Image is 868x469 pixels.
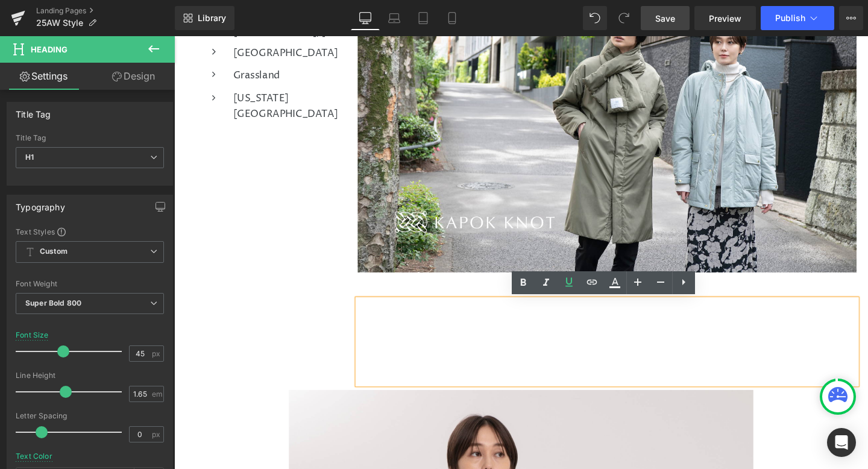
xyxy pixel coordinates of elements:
span: em [152,390,162,398]
span: Preview [709,12,741,25]
span: Save [655,12,675,25]
a: [GEOGRAPHIC_DATA] [62,11,172,25]
span: px [152,350,162,357]
a: Grassland [62,34,112,49]
div: Text Styles [16,227,164,236]
a: Desktop [351,6,380,30]
span: Publish [775,13,805,23]
a: Laptop [380,6,409,30]
div: Title Tag [16,134,164,142]
b: H1 [25,153,34,162]
div: Letter Spacing [16,412,164,420]
a: [US_STATE][GEOGRAPHIC_DATA] [62,58,172,89]
div: Line Height [16,371,164,380]
div: Text Color [16,452,52,461]
button: More [839,6,863,30]
div: Font Size [16,331,49,339]
button: Publish [761,6,834,30]
a: Preview [694,6,756,30]
div: Font Weight [16,280,164,288]
span: px [152,430,162,438]
b: Custom [40,247,68,257]
a: New Library [175,6,234,30]
div: Open Intercom Messenger [827,428,856,457]
div: Title Tag [16,102,51,119]
a: Tablet [409,6,438,30]
span: Library [198,13,226,24]
button: Redo [612,6,636,30]
a: Mobile [438,6,467,30]
span: 25AW Style [36,18,83,28]
button: Undo [583,6,607,30]
a: Landing Pages [36,6,175,16]
span: Heading [31,45,68,54]
b: Super Bold 800 [25,298,81,307]
div: Typography [16,195,65,212]
a: Design [90,63,177,90]
u: 【未完成の美しさ “ light the imperfect”】 [273,280,638,362]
